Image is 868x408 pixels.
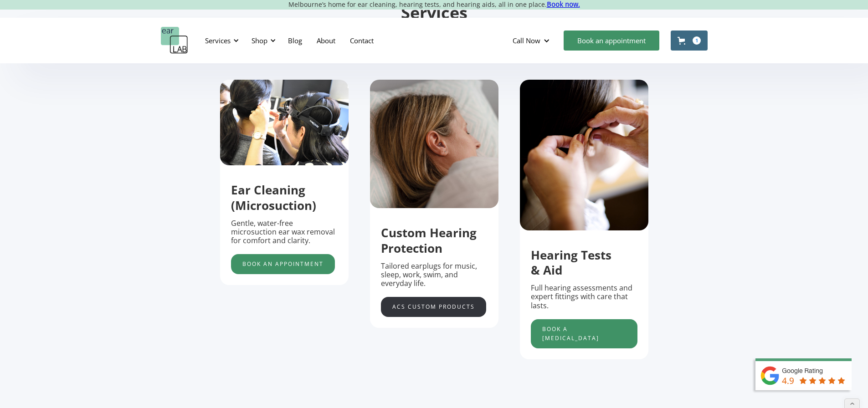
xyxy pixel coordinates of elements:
a: Blog [281,27,309,54]
a: Book a [MEDICAL_DATA] [531,319,637,348]
a: Contact [343,27,381,54]
div: Shop [252,36,267,45]
a: Open cart containing 1 items [671,31,708,51]
div: 3 of 5 [520,80,648,359]
div: Shop [246,27,278,54]
div: 1 of 5 [220,80,349,285]
div: 1 [693,36,701,45]
a: Book an appointment [231,254,335,274]
div: Services [205,36,231,45]
strong: Custom Hearing Protection [381,224,477,256]
div: Call Now [505,27,559,54]
a: home [161,27,188,54]
strong: Ear Cleaning (Microsuction) [231,182,316,214]
p: Gentle, water-free microsuction ear wax removal for comfort and clarity. [231,219,338,245]
div: Call Now [513,36,540,45]
div: Services [200,27,241,54]
a: acs custom products [381,297,486,317]
a: Book an appointment [564,31,659,51]
p: Tailored earplugs for music, sleep, work, swim, and everyday life. [381,262,488,288]
strong: Hearing Tests & Aid [531,247,611,279]
a: About [309,27,343,54]
img: putting hearing protection in [520,80,648,230]
h2: Services [220,2,648,24]
p: Full hearing assessments and expert fittings with care that lasts. [531,284,637,310]
div: 2 of 5 [370,80,498,328]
